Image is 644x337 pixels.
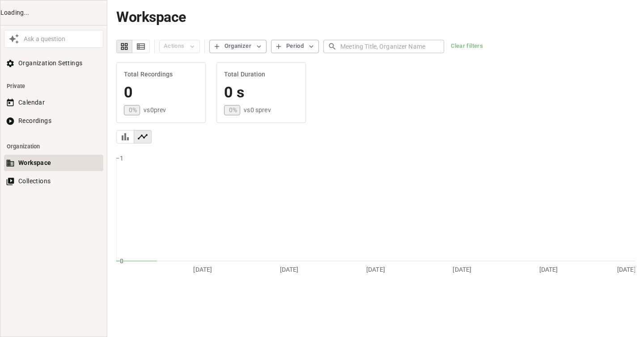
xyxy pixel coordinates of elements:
[539,265,558,273] tspan: [DATE]
[4,94,103,111] button: Calendar
[0,8,107,17] div: Loading...
[116,9,635,25] h1: Workspace
[6,31,21,46] button: Awesile Icon
[286,41,304,51] div: Period
[4,55,103,72] button: Organization Settings
[124,70,198,80] h6: Total Recordings
[209,40,267,53] button: Organizer
[4,155,103,171] button: Workspace
[224,83,298,102] h4: 0 s
[129,105,137,114] p: 0 %
[449,40,485,53] button: Clear filters
[224,70,298,80] h6: Total Duration
[244,105,271,114] p: vs 0 s prev
[21,34,101,44] div: Ask a question
[4,138,103,155] li: Organization
[120,257,123,264] tspan: 0
[4,173,103,190] button: Collections
[340,38,444,55] input: Meeting Title, Organizer Name
[280,265,299,273] tspan: [DATE]
[144,105,166,114] p: vs 0 prev
[120,154,123,161] tspan: 1
[617,265,636,273] tspan: [DATE]
[4,78,103,94] li: Private
[193,265,212,273] tspan: [DATE]
[124,83,198,102] h4: 0
[366,265,385,273] tspan: [DATE]
[453,265,471,273] tspan: [DATE]
[271,40,319,53] button: Period
[4,113,103,129] button: Recordings
[229,105,237,114] p: 0 %
[225,41,251,51] div: Organizer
